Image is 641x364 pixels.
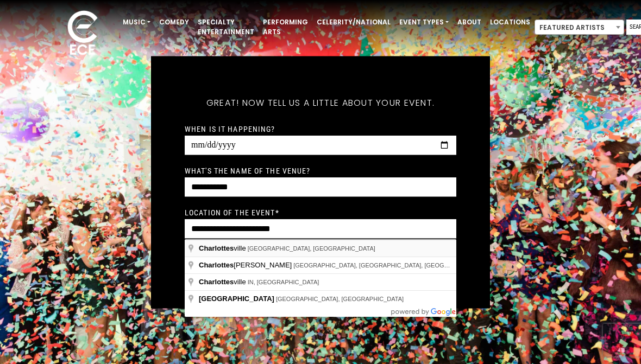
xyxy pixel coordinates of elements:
span: Charlottes [199,261,234,269]
a: Locations [486,13,535,31]
a: About [453,13,486,31]
span: ville [199,244,248,252]
span: Featured Artists [535,20,624,35]
label: When is it happening? [185,124,275,133]
span: [GEOGRAPHIC_DATA], [GEOGRAPHIC_DATA], [GEOGRAPHIC_DATA] [293,262,487,269]
span: IN, [GEOGRAPHIC_DATA] [248,279,319,285]
a: Event Types [395,13,453,31]
span: ville [199,278,248,286]
span: Featured Artists [535,20,624,35]
span: [PERSON_NAME] [199,261,293,269]
h5: Great! Now tell us a little about your event. [185,83,456,122]
a: Celebrity/National [312,13,395,31]
a: Comedy [155,13,193,31]
span: [GEOGRAPHIC_DATA], [GEOGRAPHIC_DATA] [248,245,375,252]
label: Location of the event [185,207,279,217]
a: Music [118,13,155,31]
span: Charlottes [199,244,234,252]
span: [GEOGRAPHIC_DATA], [GEOGRAPHIC_DATA] [276,296,404,302]
a: Performing Arts [259,13,312,41]
img: ece_new_logo_whitev2-1.png [55,8,110,60]
a: Specialty Entertainment [193,13,259,41]
label: What's the name of the venue? [185,165,310,175]
span: Charlottes [199,278,234,286]
span: [GEOGRAPHIC_DATA] [199,295,274,303]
